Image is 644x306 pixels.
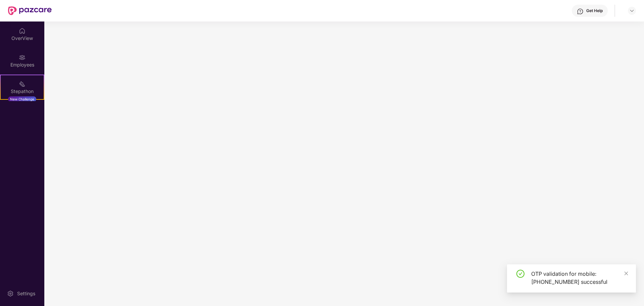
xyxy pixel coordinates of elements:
[19,54,26,61] img: svg+xml;base64,PHN2ZyBpZD0iRW1wbG95ZWVzIiB4bWxucz0iaHR0cDovL3d3dy53My5vcmcvMjAwMC9zdmciIHdpZHRoPS...
[624,271,629,276] span: close
[531,270,628,286] div: OTP validation for mobile: [PHONE_NUMBER] successful
[15,290,37,297] div: Settings
[19,81,26,87] img: svg+xml;base64,PHN2ZyB4bWxucz0iaHR0cDovL3d3dy53My5vcmcvMjAwMC9zdmciIHdpZHRoPSIyMSIgaGVpZ2h0PSIyMC...
[577,8,584,15] img: svg+xml;base64,PHN2ZyBpZD0iSGVscC0zMngzMiIgeG1sbnM9Imh0dHA6Ly93d3cudzMub3JnLzIwMDAvc3ZnIiB3aWR0aD...
[8,96,36,102] div: New Challenge
[7,290,14,297] img: svg+xml;base64,PHN2ZyBpZD0iU2V0dGluZy0yMHgyMCIgeG1sbnM9Imh0dHA6Ly93d3cudzMub3JnLzIwMDAvc3ZnIiB3aW...
[19,28,26,34] img: svg+xml;base64,PHN2ZyBpZD0iSG9tZSIgeG1sbnM9Imh0dHA6Ly93d3cudzMub3JnLzIwMDAvc3ZnIiB3aWR0aD0iMjAiIG...
[586,8,603,13] div: Get Help
[516,270,524,278] span: check-circle
[629,8,635,13] img: svg+xml;base64,PHN2ZyBpZD0iRHJvcGRvd24tMzJ4MzIiIHhtbG5zPSJodHRwOi8vd3d3LnczLm9yZy8yMDAwL3N2ZyIgd2...
[1,88,44,95] div: Stepathon
[8,6,52,15] img: New Pazcare Logo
